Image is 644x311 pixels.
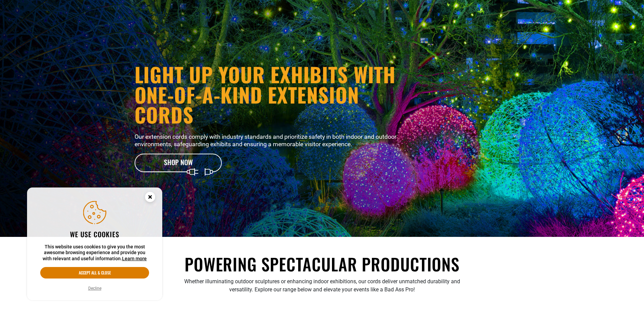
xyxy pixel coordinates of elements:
[135,133,413,148] p: Our extension cords comply with industry standards and prioritize safety in both indoor and outdo...
[40,267,149,279] button: Accept all & close
[183,277,461,294] p: Whether illuminating outdoor sculptures or enhancing indoor exhibitions, our cords deliver unmatc...
[135,64,413,125] h1: Light Up Your Exhibits with One-of-a-Kind Extension Cords
[40,230,149,239] h2: We use cookies
[40,244,149,262] p: This website uses cookies to give you the most awesome browsing experience and provide you with r...
[135,154,222,173] a: Shop Now
[86,285,103,292] button: Decline
[183,253,461,275] h2: Powering Spectacular Productions
[122,256,147,261] a: Learn more
[27,187,162,301] aside: Cookie Consent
